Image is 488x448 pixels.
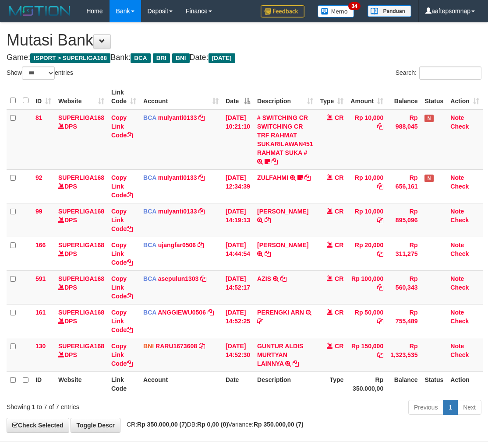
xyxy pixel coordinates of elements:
[156,343,197,350] a: RARU1673608
[450,123,469,130] a: Check
[257,343,303,367] a: GUNTUR ALDIS MURTYAN LAINNYA
[35,174,42,181] span: 92
[447,371,483,396] th: Action
[55,270,108,304] td: DPS
[143,114,156,121] span: BCA
[396,66,481,80] label: Search:
[158,174,197,181] a: mulyanti0133
[35,275,46,282] span: 591
[35,114,42,121] span: 81
[222,304,254,338] td: [DATE] 14:52:25
[208,309,214,316] a: Copy ANGGIEWU0506 to clipboard
[158,114,197,121] a: mulyanti0133
[111,343,133,367] a: Copy Link Code
[377,123,383,130] a: Copy Rp 10,000 to clipboard
[424,115,433,122] span: Has Note
[265,217,271,224] a: Copy MUHAMMAD REZA to clipboard
[335,208,343,215] span: CR
[55,237,108,270] td: DPS
[111,208,133,232] a: Copy Link Code
[58,114,104,121] a: SUPERLIGA168
[450,351,469,358] a: Check
[58,275,104,282] a: SUPERLIGA168
[257,174,288,181] a: ZULFAHMI
[254,371,317,396] th: Description
[257,318,263,325] a: Copy PERENGKI ARN to clipboard
[55,371,108,396] th: Website
[111,174,133,199] a: Copy Link Code
[158,275,199,282] a: asepulun1303
[280,275,286,282] a: Copy AZIS to clipboard
[335,114,343,121] span: CR
[254,84,317,109] th: Description: activate to sort column ascending
[347,338,387,371] td: Rp 150,000
[424,175,433,182] span: Has Note
[158,241,196,248] a: ujangfar0506
[387,270,421,304] td: Rp 560,343
[143,174,156,181] span: BCA
[450,343,464,350] a: Note
[387,169,421,203] td: Rp 656,161
[387,304,421,338] td: Rp 755,489
[55,169,108,203] td: DPS
[257,114,313,156] a: # SWITCHING CR SWITCHING CR TRF RAHMAT SUKARILAWAN451 RAHMAT SUKA #
[335,174,343,181] span: CR
[222,371,254,396] th: Date
[58,208,104,215] a: SUPERLIGA168
[387,371,421,396] th: Balance
[143,208,156,215] span: BCA
[335,275,343,282] span: CR
[450,217,469,224] a: Check
[261,5,304,17] img: Feedback.jpg
[143,275,156,282] span: BCA
[55,84,108,109] th: Website: activate to sort column ascending
[377,217,383,224] a: Copy Rp 10,000 to clipboard
[377,351,383,358] a: Copy Rp 150,000 to clipboard
[108,371,140,396] th: Link Code
[421,84,447,109] th: Status
[111,275,133,300] a: Copy Link Code
[450,318,469,325] a: Check
[7,418,69,433] a: Check Selected
[200,275,206,282] a: Copy asepulun1303 to clipboard
[450,284,469,291] a: Check
[443,400,458,415] a: 1
[377,250,383,257] a: Copy Rp 20,000 to clipboard
[32,84,55,109] th: ID: activate to sort column ascending
[58,241,104,248] a: SUPERLIGA168
[335,309,343,316] span: CR
[30,53,110,63] span: ISPORT > SUPERLIGA168
[347,371,387,396] th: Rp 350.000,00
[419,66,481,80] input: Search:
[131,53,150,63] span: BCA
[199,343,205,350] a: Copy RARU1673608 to clipboard
[198,174,205,181] a: Copy mulyanti0133 to clipboard
[257,241,308,248] a: [PERSON_NAME]
[153,53,170,63] span: BRI
[450,114,464,121] a: Note
[257,275,271,282] a: AZIS
[111,241,133,266] a: Copy Link Code
[222,169,254,203] td: [DATE] 12:34:39
[111,309,133,333] a: Copy Link Code
[347,109,387,170] td: Rp 10,000
[143,309,156,316] span: BCA
[7,4,73,17] img: MOTION_logo.png
[35,208,42,215] span: 99
[368,5,411,17] img: panduan.png
[377,284,383,291] a: Copy Rp 100,000 to clipboard
[143,343,154,350] span: BNI
[450,250,469,257] a: Check
[111,114,133,139] a: Copy Link Code
[7,399,197,411] div: Showing 1 to 7 of 7 entries
[7,66,73,80] label: Show entries
[347,203,387,237] td: Rp 10,000
[408,400,443,415] a: Previous
[317,371,347,396] th: Type
[158,309,206,316] a: ANGGIEWU0506
[7,31,481,49] h1: Mutasi Bank
[22,66,55,80] select: Showentries
[198,114,205,121] a: Copy mulyanti0133 to clipboard
[222,338,254,371] td: [DATE] 14:52:30
[35,309,46,316] span: 161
